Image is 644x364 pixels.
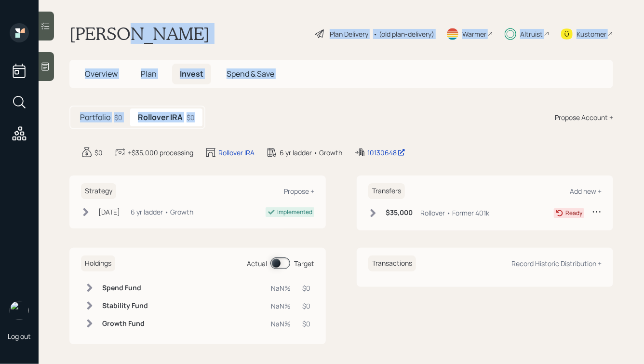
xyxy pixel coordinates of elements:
[294,258,314,269] div: Target
[302,283,310,293] div: $0
[8,332,31,341] div: Log out
[373,29,434,39] div: • (old plan-delivery)
[565,209,582,217] div: Ready
[85,68,118,79] span: Overview
[102,284,148,292] h6: Spend Fund
[577,29,606,39] div: Kustomer
[520,29,543,39] div: Altruist
[102,320,148,328] h6: Growth Fund
[386,209,413,217] h6: $35,000
[180,68,203,79] span: Invest
[302,319,310,329] div: $0
[284,187,314,196] div: Propose +
[141,68,157,79] span: Plan
[128,148,193,158] div: +$35,000 processing
[271,319,291,329] div: NaN%
[227,68,274,79] span: Spend & Save
[570,187,602,196] div: Add new +
[462,29,486,39] div: Warmer
[81,183,116,199] h6: Strategy
[138,113,183,122] h5: Rollover IRA
[94,148,103,158] div: $0
[218,148,255,158] div: Rollover IRA
[368,256,416,271] h6: Transactions
[114,112,122,122] div: $0
[330,29,368,39] div: Plan Delivery
[247,258,267,269] div: Actual
[10,301,29,320] img: hunter_neumayer.jpg
[187,112,195,122] div: $0
[131,207,193,217] div: 6 yr ladder • Growth
[80,113,110,122] h5: Portfolio
[271,283,291,293] div: NaN%
[277,208,312,216] div: Implemented
[98,207,120,217] div: [DATE]
[69,23,210,44] h1: [PERSON_NAME]
[511,259,602,268] div: Record Historic Distribution +
[367,148,405,158] div: 10130648
[102,302,148,310] h6: Stability Fund
[368,183,405,199] h6: Transfers
[280,148,342,158] div: 6 yr ladder • Growth
[81,256,115,271] h6: Holdings
[302,301,310,311] div: $0
[271,301,291,311] div: NaN%
[420,208,489,218] div: Rollover • Former 401k
[555,112,613,122] div: Propose Account +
